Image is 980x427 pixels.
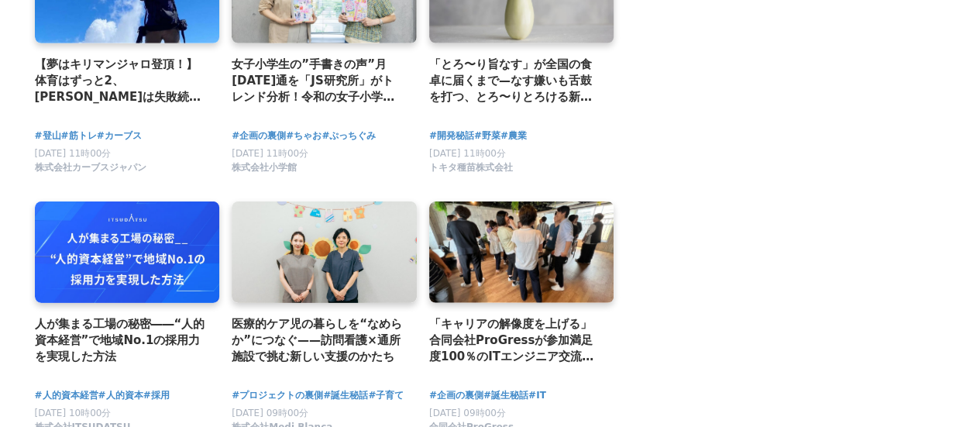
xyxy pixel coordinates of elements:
a: #ぷっちぐみ [322,129,376,143]
a: トキタ種苗株式会社 [429,166,513,177]
span: [DATE] 11時00分 [232,148,308,159]
a: #開発秘話 [429,129,474,143]
a: #採用 [143,388,170,403]
a: #誕生秘話 [483,388,528,403]
a: #子育て [368,388,404,403]
a: 女子小学生の”手書きの声”月[DATE]通を「JS研究所」がトレンド分析！令和の女子小学生の「今」をとらえる秘訣とは？ [232,56,404,106]
a: #カーブス [97,129,142,143]
a: #人的資本 [98,388,143,403]
a: #登山 [35,129,61,143]
span: 株式会社小学館 [232,161,297,174]
a: 株式会社カーブスジャパン [35,166,146,177]
a: #プロジェクトの裏側 [232,388,323,403]
span: 株式会社カーブスジャパン [35,161,146,174]
a: 人が集まる工場の秘密――“人的資本経営”で地域No.1の採用力を実現した方法 [35,315,208,366]
a: 株式会社小学館 [232,166,297,177]
span: [DATE] 09時00分 [232,408,308,418]
span: [DATE] 11時00分 [35,148,112,159]
a: #IT [528,388,546,403]
a: #誕生秘話 [323,388,368,403]
span: [DATE] 10時00分 [35,408,112,418]
a: 「とろ〜り旨なす」が全国の食卓に届くまで—なす嫌いも舌鼓を打つ、とろ〜りとろける新食感 [429,56,602,106]
a: #人的資本経営 [35,388,98,403]
span: [DATE] 11時00分 [429,148,506,159]
a: #企画の裏側 [232,129,286,143]
a: #筋トレ [61,129,97,143]
span: トキタ種苗株式会社 [429,161,513,174]
a: 「キャリアの解像度を上げる」合同会社ProGressが参加満足度100％のITエンジニア交流会を毎月開催し続ける理由 [429,315,602,366]
a: #農業 [500,129,527,143]
a: 【夢はキリマンジャロ登頂！】体育はずっと2、[PERSON_NAME]は失敗続きだった私がまさかの屋久島トレッキングで変わったもの [35,56,208,106]
a: #企画の裏側 [429,388,483,403]
a: #野菜 [474,129,500,143]
a: #ちゃお [286,129,322,143]
span: [DATE] 09時00分 [429,408,506,418]
a: 医療的ケア児の暮らしを“なめらか”につなぐ——訪問看護×通所施設で挑む新しい支援のかたち [232,315,404,366]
